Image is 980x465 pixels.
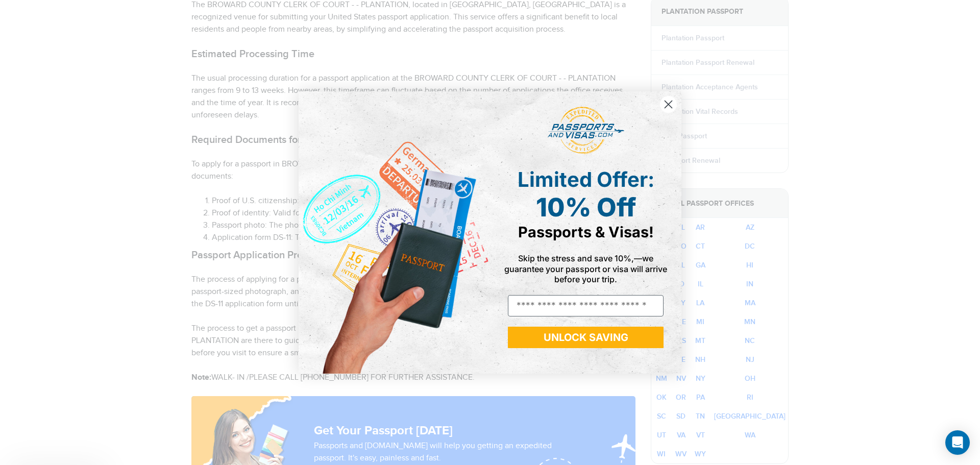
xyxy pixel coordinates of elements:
span: Limited Offer: [518,167,654,192]
span: Passports & Visas! [518,223,654,241]
div: Open Intercom Messenger [945,430,970,455]
img: de9cda0d-0715-46ca-9a25-073762a91ba7.png [299,91,490,374]
span: Skip the stress and save 10%,—we guarantee your passport or visa will arrive before your trip. [504,253,667,284]
span: 10% Off [536,192,636,223]
button: Close dialog [659,95,677,113]
button: UNLOCK SAVING [508,327,664,348]
img: passports and visas [548,107,624,155]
